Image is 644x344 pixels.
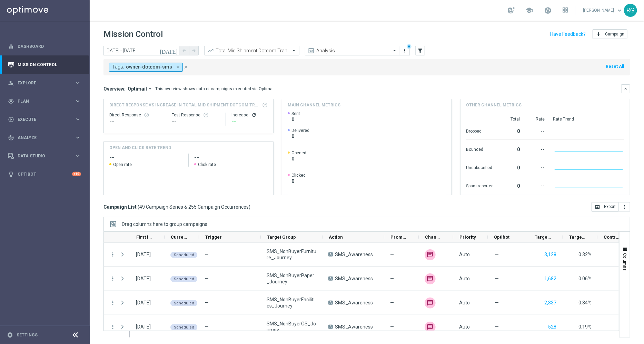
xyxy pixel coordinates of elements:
div: equalizer Dashboard [8,44,81,49]
span: Targeted Customers [535,234,551,240]
button: gps_fixed Plan keyboard_arrow_right [8,98,81,104]
div: Mission Control [8,55,81,74]
div: 0 [502,143,520,154]
div: Data Studio keyboard_arrow_right [8,153,81,159]
i: open_in_browser [595,204,600,210]
i: [DATE] [160,48,178,54]
span: Auto [459,276,470,281]
a: [PERSON_NAME]keyboard_arrow_down [582,5,624,15]
div: Explore [8,80,75,86]
div: Test Response [172,112,220,118]
button: add Campaign [593,29,627,39]
span: Optimail [128,86,147,92]
span: A [328,277,333,281]
div: 13 Aug 2025, Wednesday [136,275,151,282]
button: 528 [547,323,557,331]
button: Reset All [605,63,625,70]
button: play_circle_outline Execute keyboard_arrow_right [8,117,81,122]
span: SMS_Awareness [335,251,373,258]
h4: Other channel metrics [466,102,522,108]
i: keyboard_arrow_right [75,153,81,159]
div: Plan [8,98,75,104]
span: 0.06% [578,276,592,281]
h2: -- [109,154,183,162]
button: more_vert [402,46,408,55]
span: Clicked [291,173,306,178]
span: First in Range [136,234,153,240]
span: — [205,252,209,257]
span: 49 Campaign Series & 255 Campaign Occurrences [139,204,249,210]
button: Mission Control [8,62,81,67]
span: Current Status [171,234,187,240]
div: Row Groups [122,221,207,227]
span: — [495,251,499,258]
span: 0.32% [578,252,592,257]
div: Dashboard [8,37,81,55]
span: A [328,301,333,305]
span: SMS_Awareness [335,300,373,306]
div: -- [528,125,545,136]
span: Auto [459,324,470,330]
i: arrow_drop_down [147,86,153,92]
h4: Main channel metrics [288,102,340,108]
span: Drag columns here to group campaigns [122,221,207,227]
div: +10 [72,172,81,176]
span: Plan [18,99,75,103]
button: open_in_browser Export [592,202,619,212]
multiple-options-button: Export to CSV [592,204,630,209]
div: Increase [231,112,268,118]
button: Optimail arrow_drop_down [126,86,155,92]
span: — [495,300,499,306]
i: filter_alt [417,48,423,54]
div: -- [528,161,545,173]
span: Channel [425,234,442,240]
div: -- [231,118,268,126]
button: 3,128 [544,250,557,259]
span: A [328,325,333,329]
span: Execute [18,117,75,122]
i: lightbulb [8,171,14,177]
span: Click rate [198,162,216,167]
div: Digital SMS marketing [425,322,436,333]
a: Settings [17,333,38,337]
span: Scheduled [174,325,194,330]
span: Targeted Response Rate [569,234,586,240]
div: There are unsaved changes [407,44,412,49]
span: Explore [18,81,75,85]
span: 0.34% [578,300,592,305]
h3: Overview: [103,86,126,92]
i: keyboard_arrow_down [623,86,628,91]
span: 0 [291,116,300,123]
div: 13 Aug 2025, Wednesday [136,251,151,258]
div: -- [172,118,220,126]
i: arrow_drop_down [175,64,181,70]
div: Direct Response [109,112,160,118]
div: This overview shows data of campaigns executed via Optimail [155,86,275,92]
div: Bounced [466,143,494,154]
i: keyboard_arrow_right [75,80,81,86]
span: Scheduled [174,253,194,257]
span: — [390,324,394,330]
i: track_changes [8,135,14,141]
span: A [328,252,333,257]
div: RG [624,4,637,17]
span: 0 [291,156,306,162]
button: close [183,63,189,71]
div: Analyze [8,135,75,141]
span: Target Group [267,234,296,240]
i: arrow_forward [191,48,196,53]
span: Trigger [205,234,222,240]
button: arrow_forward [189,46,199,55]
span: Action [329,234,343,240]
button: refresh [251,112,257,118]
span: Scheduled [174,301,194,305]
button: arrow_back [179,46,189,55]
img: Digital SMS marketing [425,273,436,284]
input: Select date range [103,46,179,55]
span: — [495,275,499,282]
span: Optibot [494,234,509,240]
ng-select: Total Mid Shipment Dotcom Transaction Amount [204,46,299,55]
span: — [390,300,394,306]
